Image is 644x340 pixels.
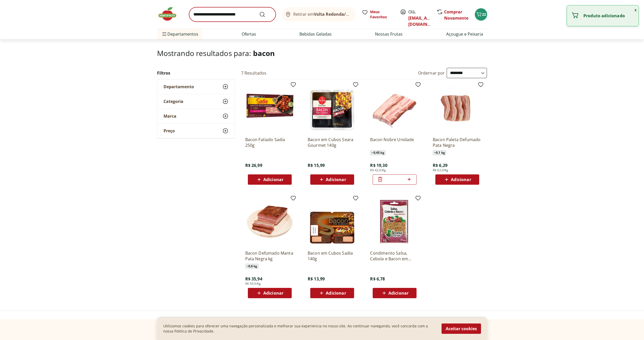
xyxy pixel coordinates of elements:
h1: Mostrando resultados para: [157,49,487,57]
span: Meus Favoritos [370,9,394,20]
span: Preço [164,128,175,133]
p: Produto adicionado [583,13,634,18]
span: Marca [164,114,176,119]
span: R$ 62,9/Kg [433,168,449,172]
a: Bacon Fatiado Sadia 250g [245,137,294,148]
span: ~ 0,6 kg [245,264,259,269]
span: R$ 26,99 [245,163,262,168]
span: Retirar em [293,12,350,17]
button: Categoria [157,94,235,109]
span: R$ 13,99 [308,276,325,282]
h2: Filtros [157,68,235,78]
a: Açougue e Peixaria [446,31,483,37]
h2: 7 Resultados [241,70,267,76]
button: Adicionar [435,174,479,185]
img: Bacon Nobre Unidade [370,84,419,133]
span: R$ 59,9/Kg [245,282,261,286]
img: Bacon Fatiado Sadia 250g [245,84,294,133]
a: Nossas Frutas [375,31,403,37]
span: Departamentos [161,28,198,40]
span: Adicionar [263,177,283,182]
button: Retirar emVolta Redonda/[GEOGRAPHIC_DATA] [282,7,356,22]
span: Adicionar [263,291,283,295]
button: Adicionar [248,288,292,298]
button: Fechar notificação [632,5,639,14]
span: Departamento [164,84,194,89]
img: Bacon em Cubos Sadia 140g [308,197,357,246]
a: [EMAIL_ADDRESS][DOMAIN_NAME] [408,15,444,27]
span: R$ 35,94 [245,276,262,282]
button: Departamento [157,79,235,94]
img: Bacon em Cubos Seara Gourmet 140g [308,84,357,133]
a: Comprar Novamente [444,9,468,21]
span: Adicionar [326,291,346,295]
a: Bacon Defumado Manta Pata Negra kg [245,250,294,262]
a: Bacon Paleta Defumado Pata Negra [433,137,482,148]
button: Submit Search [259,11,272,18]
span: ~ 0,45 kg [370,150,385,155]
img: Hortifruti [157,6,183,22]
button: Preço [157,124,235,138]
button: Aceitar cookies [442,323,481,334]
a: Meus Favoritos [362,9,394,20]
span: R$ 19,30 [370,163,387,168]
b: Volta Redonda/[GEOGRAPHIC_DATA] [314,11,388,17]
button: Adicionar [310,174,354,185]
p: Utilizamos cookies para oferecer uma navegação personalizada e melhorar sua experiencia no nosso ... [163,323,435,334]
a: Bacon em Cubos Seara Gourmet 140g [308,137,357,148]
button: Adicionar [373,288,417,298]
span: ~ 0,1 kg [433,150,446,155]
span: Adicionar [451,177,471,182]
button: Adicionar [248,174,292,185]
span: bacon [253,48,275,58]
a: Condimento Salsa, Cebola e Bacon em Flocos Aroma das Ervas 40G [370,250,419,262]
span: Olá, [408,9,431,27]
img: Condimento Salsa, Cebola e Bacon em Flocos Aroma das Ervas 40G [370,197,419,246]
img: Bacon Defumado Manta Pata Negra kg [245,197,294,246]
a: Bebidas Geladas [299,31,332,37]
span: R$ 15,99 [308,163,325,168]
a: Bacon Nobre Unidade [370,137,419,148]
span: R$ 42,9/Kg [370,168,386,172]
span: Adicionar [326,177,346,182]
button: Carrinho [475,8,487,21]
a: Bacon em Cubos Sadia 140g [308,250,357,262]
input: search [189,7,276,22]
img: Bacon Paleta Defumado Pata Negra [433,84,482,133]
span: R$ 6,78 [370,276,385,282]
button: Marca [157,109,235,123]
a: Ofertas [242,31,256,37]
label: Ordernar por [418,70,445,76]
span: Categoria [164,99,183,104]
span: R$ 6,29 [433,163,447,168]
button: Adicionar [310,288,354,298]
button: Menu [161,28,167,40]
span: Adicionar [388,291,409,295]
span: 22 [482,12,486,17]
